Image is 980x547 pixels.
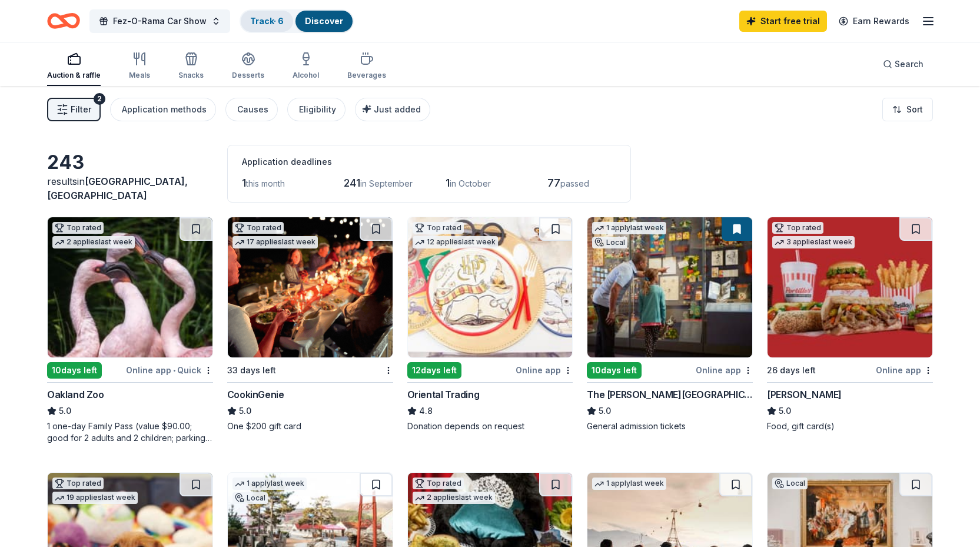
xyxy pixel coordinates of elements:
div: Oakland Zoo [47,387,104,402]
span: in [47,175,188,201]
a: Earn Rewards [832,11,916,32]
div: Online app [876,363,933,377]
button: Search [873,52,933,76]
span: 1 [446,177,450,189]
div: Top rated [232,222,284,234]
div: Local [232,492,268,504]
img: Image for Portillo's [768,217,932,357]
div: Top rated [52,478,104,489]
div: Application deadlines [242,155,616,169]
span: Just added [374,104,421,114]
span: this month [246,178,285,188]
div: 10 days left [587,362,642,379]
a: Track· 6 [250,16,284,26]
span: Sort [906,102,923,117]
span: Search [895,57,923,71]
span: 4.8 [419,404,433,418]
div: Donation depends on request [407,420,573,432]
div: 10 days left [47,362,102,379]
button: Auction & raffle [47,47,101,86]
div: Causes [237,102,268,117]
span: Filter [71,102,91,117]
div: 12 days left [407,362,461,379]
button: Filter2 [47,98,101,121]
div: One $200 gift card [227,420,393,432]
span: Fez-O-Rama Car Show [113,14,207,28]
div: 17 applies last week [232,236,318,248]
div: The [PERSON_NAME][GEOGRAPHIC_DATA] [587,387,753,402]
div: Oriental Trading [407,387,480,402]
div: Top rated [52,222,104,234]
div: 2 [94,93,105,105]
button: Just added [355,98,430,121]
button: Application methods [110,98,216,121]
button: Desserts [232,47,264,86]
span: in October [450,178,491,188]
div: Local [772,478,808,489]
span: 241 [344,177,360,189]
img: Image for The Walt Disney Museum [587,217,752,357]
a: Home [47,7,80,35]
span: 5.0 [239,404,251,418]
button: Beverages [347,47,386,86]
div: results [47,174,213,203]
div: Food, gift card(s) [767,420,933,432]
a: Image for Portillo'sTop rated3 applieslast week26 days leftOnline app[PERSON_NAME]5.0Food, gift c... [767,217,933,432]
a: Start free trial [739,11,827,32]
span: in September [360,178,413,188]
div: 1 one-day Family Pass (value $90.00; good for 2 adults and 2 children; parking is included) [47,420,213,444]
span: 77 [547,177,560,189]
div: Auction & raffle [47,71,101,80]
button: Sort [882,98,933,121]
a: Image for Oriental TradingTop rated12 applieslast week12days leftOnline appOriental Trading4.8Don... [407,217,573,432]
div: Top rated [772,222,823,234]
div: Application methods [122,102,207,117]
div: Local [592,237,627,248]
span: passed [560,178,589,188]
div: 1 apply last week [232,478,307,490]
div: 1 apply last week [592,478,666,490]
a: Image for CookinGenieTop rated17 applieslast week33 days leftCookinGenie5.0One $200 gift card [227,217,393,432]
div: General admission tickets [587,420,753,432]
div: Online app Quick [126,363,213,377]
div: Online app [516,363,573,377]
span: 5.0 [779,404,791,418]
div: [PERSON_NAME] [767,387,842,402]
span: 5.0 [59,404,71,418]
button: Eligibility [287,98,346,121]
img: Image for Oriental Trading [408,217,573,357]
div: Beverages [347,71,386,80]
div: Alcohol [293,71,319,80]
div: 2 applies last week [413,492,495,504]
div: Desserts [232,71,264,80]
button: Track· 6Discover [240,9,354,33]
div: Top rated [413,478,464,489]
div: 12 applies last week [413,236,498,248]
div: Snacks [178,71,204,80]
button: Snacks [178,47,204,86]
div: 243 [47,151,213,174]
div: Meals [129,71,150,80]
button: Fez-O-Rama Car Show [89,9,230,33]
div: 3 applies last week [772,236,855,248]
div: 26 days left [767,363,816,377]
a: Image for The Walt Disney Museum1 applylast weekLocal10days leftOnline appThe [PERSON_NAME][GEOGR... [587,217,753,432]
div: Online app [696,363,753,377]
div: Top rated [413,222,464,234]
button: Meals [129,47,150,86]
div: Eligibility [299,102,336,117]
div: CookinGenie [227,387,284,402]
button: Alcohol [293,47,319,86]
span: 5.0 [599,404,611,418]
div: 2 applies last week [52,236,135,248]
div: 33 days left [227,363,276,377]
div: 1 apply last week [592,222,666,234]
span: • [173,366,175,375]
a: Image for Oakland ZooTop rated2 applieslast week10days leftOnline app•QuickOakland Zoo5.01 one-da... [47,217,213,444]
img: Image for CookinGenie [228,217,393,357]
div: 19 applies last week [52,492,138,504]
button: Causes [225,98,278,121]
a: Discover [305,16,343,26]
span: [GEOGRAPHIC_DATA], [GEOGRAPHIC_DATA] [47,175,188,201]
span: 1 [242,177,246,189]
